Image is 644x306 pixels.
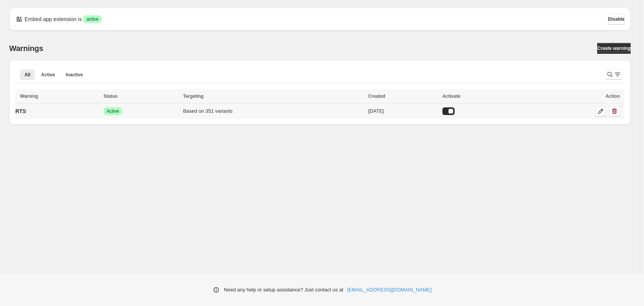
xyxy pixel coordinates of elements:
[368,94,386,99] span: Created
[608,14,624,25] button: Disable
[597,43,631,54] a: Create warning
[15,105,26,117] a: RTS
[606,69,621,80] button: Search and filter results
[103,94,118,99] span: Status
[183,94,204,99] span: Targeting
[368,107,438,115] div: [DATE]
[597,45,631,51] span: Create warning
[183,107,363,115] div: Based on 351 variants
[606,94,620,99] span: Action
[25,72,30,78] span: All
[20,94,38,99] span: Warning
[442,94,460,99] span: Activate
[66,72,83,78] span: Inactive
[15,107,26,115] p: RTS
[347,286,432,294] a: [EMAIL_ADDRESS][DOMAIN_NAME]
[86,16,98,22] span: active
[9,44,43,53] h2: Warnings
[107,108,119,114] span: Active
[25,15,82,23] p: Embed app extension is
[608,16,624,22] span: Disable
[41,72,55,78] span: Active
